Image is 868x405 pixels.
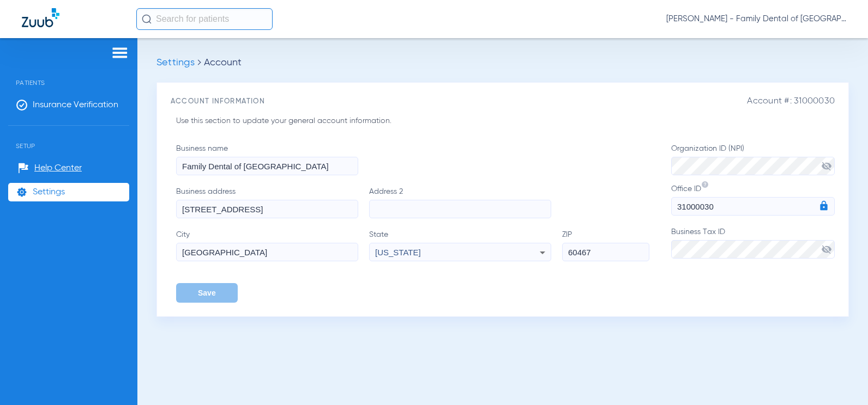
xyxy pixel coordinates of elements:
[671,157,835,175] input: Organization ID (NPI)visibility_off
[18,163,82,174] a: Help Center
[176,143,369,175] label: Business name
[701,181,709,188] img: help-small-gray.svg
[176,186,369,218] label: Business address
[22,8,59,27] img: Zuub Logo
[562,229,649,261] label: ZIP
[204,58,242,67] span: Account
[747,96,835,107] span: Account #: 31000030
[671,240,835,259] input: Business Tax IDvisibility_off
[671,226,835,259] label: Business Tax ID
[176,115,538,127] p: Use this section to update your general account information.
[8,63,129,87] span: Patients
[8,126,129,150] span: Setup
[671,143,835,175] label: Organization ID (NPI)
[33,100,118,111] span: Insurance Verification
[369,200,551,218] input: Address 2
[176,243,358,261] input: City
[156,58,195,67] span: Settings
[33,187,65,198] span: Settings
[142,14,152,24] img: Search Icon
[562,243,649,261] input: ZIP
[171,96,835,107] h3: Account Information
[176,229,369,261] label: City
[176,157,358,175] input: Business name
[818,200,829,211] img: lock-blue.svg
[671,197,835,216] input: Office ID
[821,161,832,171] span: visibility_off
[821,244,832,255] span: visibility_off
[369,229,562,261] label: State
[375,248,421,257] span: [US_STATE]
[176,200,358,218] input: Business address
[666,14,846,24] span: [PERSON_NAME] - Family Dental of [GEOGRAPHIC_DATA]
[671,185,701,193] span: Office ID
[136,8,273,30] input: Search for patients
[34,163,82,174] span: Help Center
[369,186,562,218] label: Address 2
[111,46,129,59] img: hamburger-icon
[176,283,238,303] button: Save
